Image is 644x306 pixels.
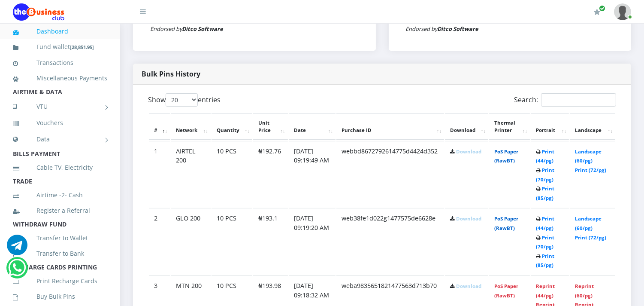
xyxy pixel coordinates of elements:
[494,148,518,164] a: PoS Paper (RawBT)
[514,93,616,107] label: Search:
[336,113,444,140] th: Purchase ID: activate to sort column ascending
[150,25,223,33] small: Endorsed by
[253,208,288,275] td: ₦193.1
[171,113,211,140] th: Network: activate to sort column ascending
[171,208,211,275] td: GLO 200
[212,141,252,208] td: 10 PCS
[536,253,554,269] a: Print (85/pg)
[336,208,444,275] td: web38fe1d022g1477575de6628e
[614,3,631,20] img: User
[289,141,336,208] td: [DATE] 09:19:49 AM
[575,234,606,241] a: Print (72/pg)
[445,113,488,140] th: Download: activate to sort column ascending
[253,113,288,140] th: Unit Price: activate to sort column ascending
[575,215,602,231] a: Landscape (60/pg)
[575,283,594,299] a: Reprint (60/pg)
[13,271,107,291] a: Print Recharge Cards
[13,21,107,41] a: Dashboard
[541,93,616,107] input: Search:
[13,129,107,150] a: Data
[536,215,554,231] a: Print (44/pg)
[289,208,336,275] td: [DATE] 09:19:20 AM
[336,141,444,208] td: webbd8672792614775d4424d352
[13,201,107,220] a: Register a Referral
[13,113,107,133] a: Vouchers
[13,37,107,57] a: Fund wallet[28,851.95]
[536,283,555,299] a: Reprint (44/pg)
[536,234,554,250] a: Print (70/pg)
[438,25,479,33] strong: Ditco Software
[212,113,252,140] th: Quantity: activate to sort column ascending
[494,283,518,299] a: PoS Paper (RawBT)
[72,44,92,50] b: 28,851.95
[406,25,479,33] small: Endorsed by
[7,241,27,255] a: Chat for support
[13,96,107,117] a: VTU
[9,264,26,278] a: Chat for support
[289,113,336,140] th: Date: activate to sort column ascending
[575,148,602,164] a: Landscape (60/pg)
[456,148,481,155] a: Download
[182,25,223,33] strong: Ditco Software
[456,283,481,289] a: Download
[531,113,569,140] th: Portrait: activate to sort column ascending
[148,93,221,107] label: Show entries
[13,158,107,177] a: Cable TV, Electricity
[212,208,252,275] td: 10 PCS
[171,141,211,208] td: AIRTEL 200
[13,3,64,21] img: Logo
[13,68,107,88] a: Miscellaneous Payments
[13,185,107,205] a: Airtime -2- Cash
[489,113,530,140] th: Thermal Printer: activate to sort column ascending
[536,167,554,183] a: Print (70/pg)
[149,141,170,208] td: 1
[166,93,198,107] select: Showentries
[13,53,107,73] a: Transactions
[494,215,518,231] a: PoS Paper (RawBT)
[13,244,107,263] a: Transfer to Bank
[575,167,606,173] a: Print (72/pg)
[13,228,107,248] a: Transfer to Wallet
[536,185,554,201] a: Print (85/pg)
[599,5,605,12] span: Renew/Upgrade Subscription
[594,9,600,15] i: Renew/Upgrade Subscription
[570,113,615,140] th: Landscape: activate to sort column ascending
[456,215,481,222] a: Download
[253,141,288,208] td: ₦192.76
[142,69,200,79] strong: Bulk Pins History
[536,148,554,164] a: Print (44/pg)
[70,44,94,50] small: [ ]
[149,208,170,275] td: 2
[149,113,170,140] th: #: activate to sort column descending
